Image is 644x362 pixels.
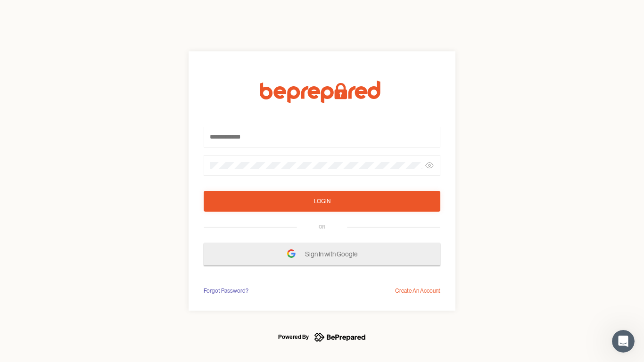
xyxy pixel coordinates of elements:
div: Login [314,197,330,206]
button: Sign In with Google [204,243,440,265]
div: OR [319,223,325,231]
div: Create An Account [395,286,440,296]
div: Powered By [278,331,309,343]
button: Login [204,191,440,212]
div: Forgot Password? [204,286,248,296]
span: Sign In with Google [305,246,362,263]
iframe: Intercom live chat [612,330,635,353]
